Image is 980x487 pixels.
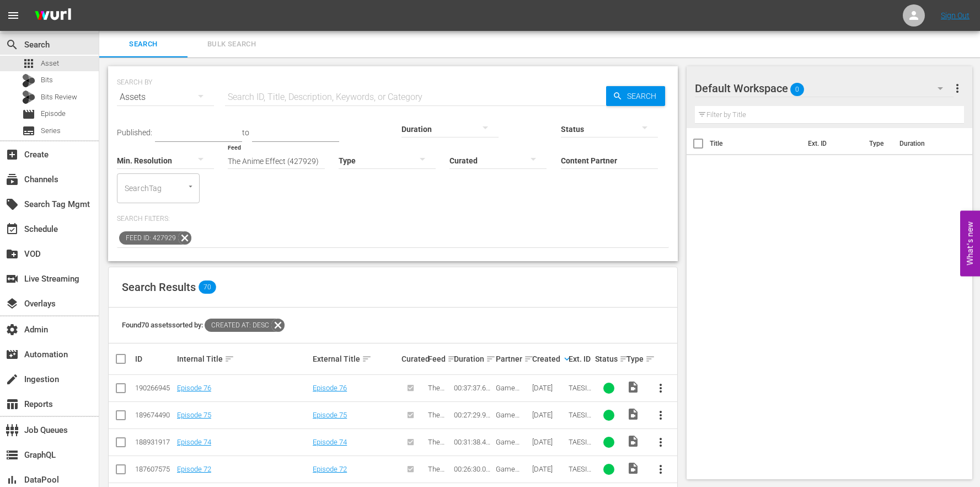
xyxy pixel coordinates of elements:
[654,382,667,395] span: more_vert
[606,86,665,106] button: Search
[454,352,492,366] div: Duration
[7,9,20,22] span: menu
[6,247,19,261] span: VOD
[106,38,181,51] span: Search
[454,465,492,473] div: 00:26:30.022
[6,323,19,336] span: Admin
[619,354,629,364] span: sort
[951,75,964,102] button: more_vert
[6,173,19,186] span: Channels
[496,411,522,436] span: Game Show Network
[951,82,964,95] span: more_vert
[524,354,534,364] span: sort
[532,438,565,446] div: [DATE]
[6,272,19,285] span: Live Streaming
[224,354,234,364] span: sort
[6,297,19,310] span: Overlays
[486,354,496,364] span: sort
[569,411,591,427] span: TAESIM0075
[117,214,669,224] p: Search Filters:
[6,348,19,361] span: Automation
[117,128,152,137] span: Published:
[626,407,640,421] span: Video
[454,384,492,392] div: 00:37:37.622
[177,352,309,366] div: Internal Title
[6,38,19,51] span: Search
[941,11,970,20] a: Sign Out
[6,424,19,437] span: Job Queues
[194,38,269,51] span: Bulk Search
[22,74,35,87] div: Bits
[496,384,522,409] span: Game Show Network
[428,384,448,409] span: The Anime Effect
[41,125,61,136] span: Series
[177,411,211,419] a: Episode 75
[569,465,591,481] span: TAESIM0072
[313,411,347,419] a: Episode 75
[626,352,644,366] div: Type
[428,438,448,463] span: The Anime Effect
[313,465,347,473] a: Episode 72
[401,354,424,363] div: Curated
[177,465,211,473] a: Episode 72
[313,352,398,366] div: External Title
[22,108,35,121] span: Episode
[199,280,216,294] span: 70
[569,354,591,363] div: Ext. ID
[647,456,674,483] button: more_vert
[22,91,35,104] div: Bits Review
[313,384,347,392] a: Episode 76
[532,465,565,473] div: [DATE]
[122,280,196,294] span: Search Results
[447,354,457,364] span: sort
[177,438,211,446] a: Episode 74
[6,373,19,386] span: Ingestion
[26,3,79,29] img: ans4CAIJ8jUAAAAAAAAAAAAAAAAAAAAAAAAgQb4GAAAAAAAAAAAAAAAAAAAAAAAAJMjXAAAAAAAAAAAAAAAAAAAAAAAAgAT5G...
[569,384,591,400] span: TAESIM0076
[562,354,572,364] span: keyboard_arrow_down
[135,384,174,392] div: 190266945
[6,148,19,161] span: Create
[41,58,59,69] span: Asset
[626,462,640,475] span: Video
[960,211,980,277] button: Open Feedback Widget
[710,128,802,159] th: Title
[654,409,667,422] span: more_vert
[6,473,19,486] span: DataPool
[595,352,623,366] div: Status
[22,57,35,70] span: Asset
[428,352,451,366] div: Feed
[122,321,285,329] span: Found 70 assets sorted by:
[532,352,565,366] div: Created
[801,128,863,159] th: Ext. ID
[893,128,959,159] th: Duration
[626,380,640,394] span: Video
[626,435,640,448] span: Video
[205,319,271,332] span: Created At: desc
[496,352,529,366] div: Partner
[117,82,214,113] div: Assets
[532,384,565,392] div: [DATE]
[313,438,347,446] a: Episode 74
[863,128,893,159] th: Type
[6,448,19,462] span: GraphQL
[695,73,954,104] div: Default Workspace
[428,411,448,436] span: The Anime Effect
[362,354,372,364] span: sort
[135,465,174,473] div: 187607575
[623,86,665,106] span: Search
[135,411,174,419] div: 189674490
[41,108,66,119] span: Episode
[532,411,565,419] div: [DATE]
[6,198,19,211] span: Search Tag Mgmt
[41,75,53,86] span: Bits
[647,429,674,456] button: more_vert
[6,223,19,236] span: Schedule
[569,438,591,454] span: TAESIM0074
[647,375,674,401] button: more_vert
[185,181,196,192] button: Open
[177,384,211,392] a: Episode 76
[41,92,77,103] span: Bits Review
[454,411,492,419] div: 00:27:29.962
[654,463,667,476] span: more_vert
